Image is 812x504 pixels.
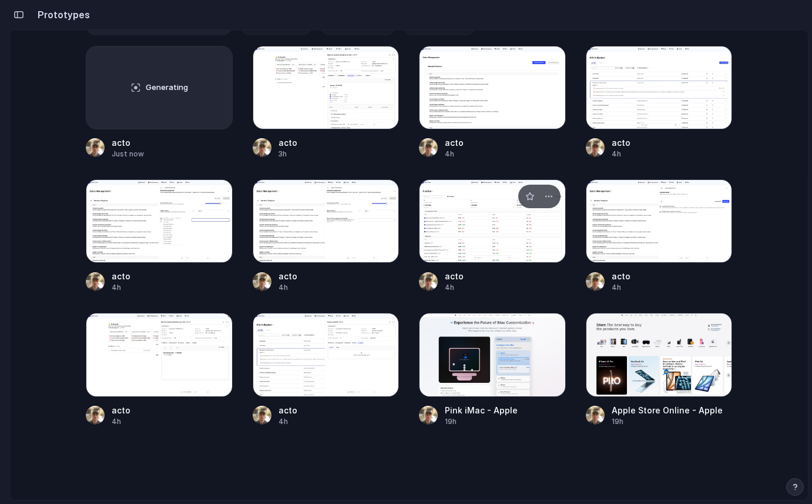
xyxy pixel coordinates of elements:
[86,179,233,293] a: actoacto4h
[445,136,464,149] div: acto
[112,270,130,282] div: acto
[612,149,630,159] div: 4h
[279,270,297,282] div: acto
[612,416,723,427] div: 19h
[445,282,464,293] div: 4h
[279,149,297,159] div: 3h
[612,282,630,293] div: 4h
[86,313,233,426] a: actoacto4h
[33,8,90,22] h2: Prototypes
[279,136,297,149] div: acto
[445,404,518,416] div: Pink iMac - Apple
[419,313,566,426] a: Pink iMac - ApplePink iMac - Apple19h
[253,179,400,293] a: actoacto4h
[445,416,518,427] div: 19h
[253,46,400,159] a: actoacto3h
[612,270,630,282] div: acto
[279,404,297,416] div: acto
[445,149,464,159] div: 4h
[586,179,733,293] a: actoacto4h
[612,404,723,416] div: Apple Store Online - Apple
[586,313,733,426] a: Apple Store Online - AppleApple Store Online - Apple19h
[112,404,130,416] div: acto
[112,136,144,149] div: acto
[86,46,233,159] a: GeneratingactoJust now
[279,416,297,427] div: 4h
[419,46,566,159] a: actoacto4h
[253,313,400,426] a: actoacto4h
[419,179,566,293] a: actoacto4h
[112,416,130,427] div: 4h
[612,136,630,149] div: acto
[146,82,188,94] span: Generating
[586,46,733,159] a: actoacto4h
[112,282,130,293] div: 4h
[112,149,144,159] div: Just now
[279,282,297,293] div: 4h
[445,270,464,282] div: acto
